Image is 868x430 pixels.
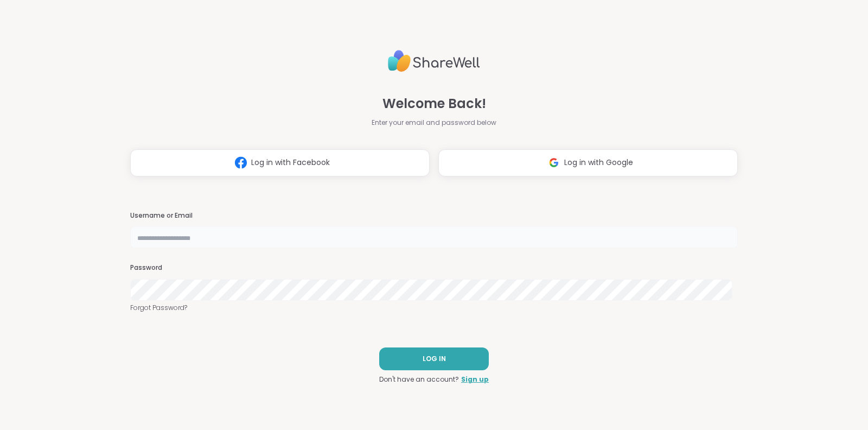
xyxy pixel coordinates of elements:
span: Log in with Google [564,157,633,168]
button: Log in with Google [438,149,738,176]
span: Don't have an account? [379,375,459,384]
span: LOG IN [423,354,446,364]
span: Log in with Facebook [251,157,330,168]
span: Welcome Back! [382,94,486,113]
button: Log in with Facebook [130,149,430,176]
a: Forgot Password? [130,303,738,313]
a: Sign up [461,375,489,384]
button: LOG IN [379,347,489,370]
img: ShareWell Logo [388,46,480,77]
span: Enter your email and password below [372,118,496,128]
img: ShareWell Logomark [231,153,251,173]
h3: Password [130,263,738,273]
img: ShareWell Logomark [544,153,564,173]
h3: Username or Email [130,211,738,220]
